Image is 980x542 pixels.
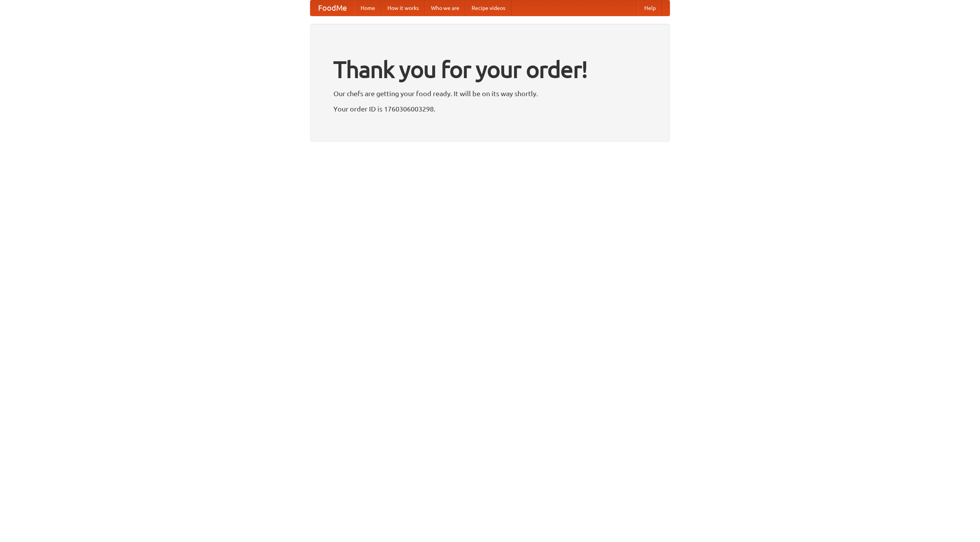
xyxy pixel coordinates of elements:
h1: Thank you for your order! [333,51,647,88]
a: Help [638,0,662,16]
a: Who we are [425,0,465,16]
p: Our chefs are getting your food ready. It will be on its way shortly. [333,88,647,99]
a: FoodMe [310,0,354,16]
a: Home [354,0,381,16]
a: Recipe videos [465,0,511,16]
p: Your order ID is 1760306003298. [333,103,647,115]
a: How it works [381,0,425,16]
